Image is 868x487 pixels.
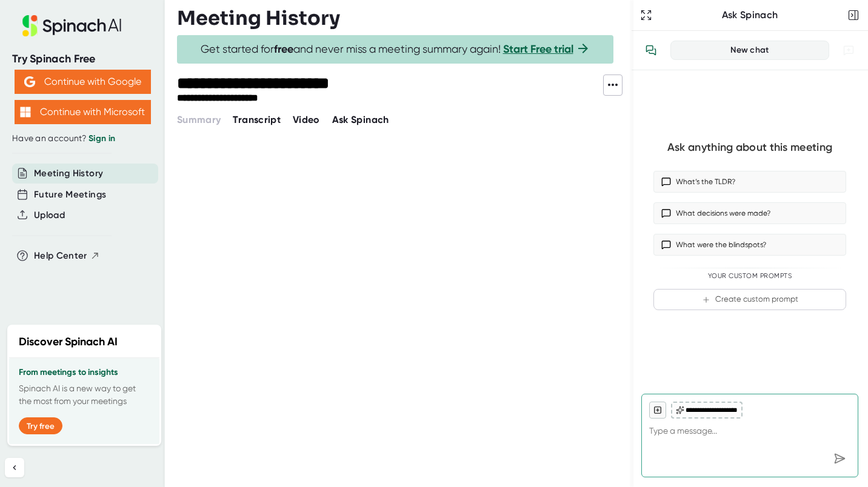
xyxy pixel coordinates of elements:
button: Collapse sidebar [5,458,24,477]
h3: Meeting History [177,7,340,30]
a: Sign in [88,133,115,144]
button: Meeting History [34,167,103,181]
div: Try Spinach Free [12,52,153,66]
div: Ask Spinach [655,9,845,21]
div: Send message [829,448,850,469]
span: Get started for and never miss a meeting summary again! [201,42,590,56]
span: Summary [177,114,221,125]
button: What’s the TLDR? [653,171,846,193]
button: Continue with Google [15,70,151,94]
h3: From meetings to insights [19,368,150,377]
button: Continue with Microsoft [15,100,151,124]
span: Help Center [34,249,87,263]
button: Create custom prompt [653,289,846,310]
span: Transcript [233,114,281,125]
button: Ask Spinach [332,113,389,127]
button: Try free [19,417,62,434]
div: Your Custom Prompts [653,272,846,280]
div: Ask anything about this meeting [667,141,832,154]
a: Start Free trial [503,42,573,56]
button: What decisions were made? [653,202,846,224]
button: Upload [34,208,65,222]
b: free [274,42,293,56]
span: Video [293,114,320,125]
button: Future Meetings [34,188,106,202]
button: What were the blindspots? [653,234,846,256]
button: Close conversation sidebar [845,7,862,24]
p: Spinach AI is a new way to get the most from your meetings [19,382,150,408]
button: View conversation history [639,38,663,62]
h2: Discover Spinach AI [19,334,118,350]
div: Have an account? [12,133,153,144]
button: Summary [177,113,221,127]
button: Expand to Ask Spinach page [638,7,655,24]
img: Aehbyd4JwY73AAAAAElFTkSuQmCC [24,76,35,87]
button: Help Center [34,249,100,263]
span: Ask Spinach [332,114,389,125]
button: Video [293,113,320,127]
div: New chat [678,45,821,56]
button: Transcript [233,113,281,127]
